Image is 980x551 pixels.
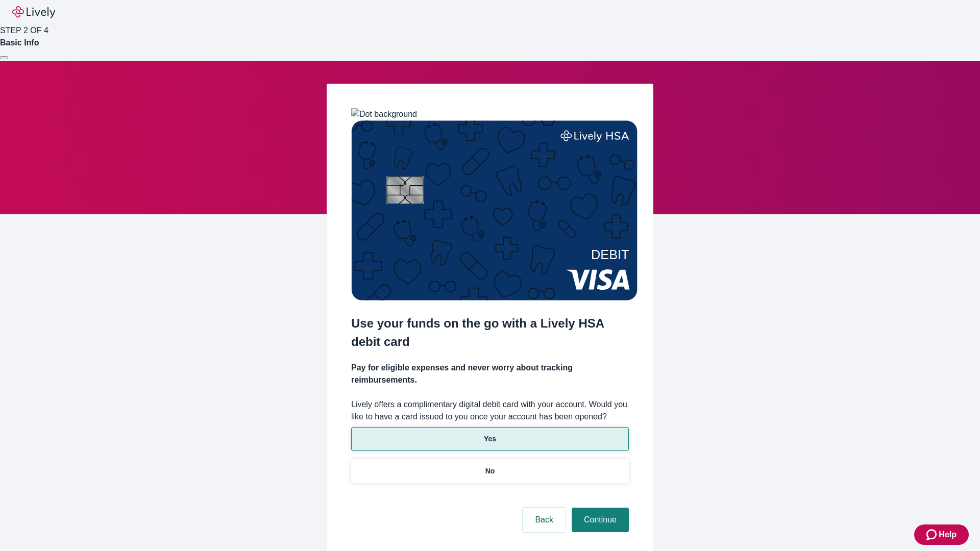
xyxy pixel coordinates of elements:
[351,314,629,351] h2: Use your funds on the go with a Lively HSA debit card
[484,434,496,444] p: Yes
[914,524,969,545] button: Zendesk support iconHelp
[926,529,939,541] svg: Zendesk support icon
[485,466,495,477] p: No
[351,120,638,300] img: Debit card
[351,362,629,386] h4: Pay for eligible expenses and never worry about tracking reimbursements.
[351,427,629,451] button: Yes
[351,108,417,120] img: Dot background
[351,459,629,483] button: No
[12,6,55,18] img: Lively
[523,508,566,532] button: Back
[939,529,957,541] span: Help
[351,398,629,423] label: Lively offers a complimentary digital debit card with your account. Would you like to have a card...
[572,508,629,532] button: Continue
